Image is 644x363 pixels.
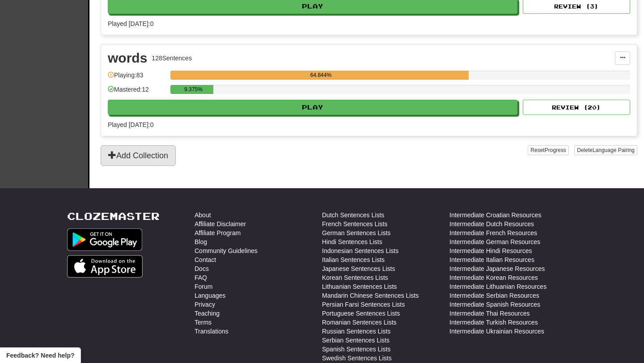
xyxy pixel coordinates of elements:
div: Mastered: 12 [108,85,166,100]
a: Romanian Sentences Lists [322,318,397,327]
button: Review (20) [523,100,630,115]
a: Intermediate French Resources [449,228,537,237]
span: Played [DATE]: 0 [108,20,153,27]
span: Language Pairing [593,147,635,153]
a: Indonesian Sentences Lists [322,246,398,255]
a: Mandarin Chinese Sentences Lists [322,291,419,300]
a: Community Guidelines [195,246,258,255]
a: Privacy [195,300,215,309]
a: Forum [195,282,212,291]
a: Intermediate Spanish Resources [449,300,540,309]
a: Docs [195,264,209,273]
a: Russian Sentences Lists [322,327,390,336]
a: Intermediate Ukrainian Resources [449,327,544,336]
button: Add Collection [101,145,176,166]
a: Portuguese Sentences Lists [322,309,400,318]
span: Progress [545,147,566,153]
a: Intermediate Japanese Resources [449,264,545,273]
a: Spanish Sentences Lists [322,345,390,354]
a: Languages [195,291,225,300]
a: Persian Farsi Sentences Lists [322,300,405,309]
a: Japanese Sentences Lists [322,264,395,273]
a: Intermediate Serbian Resources [449,291,539,300]
a: Clozemaster [67,211,160,222]
button: Play [108,100,517,115]
div: 64.844% [173,71,468,80]
button: ResetProgress [528,145,568,155]
a: Intermediate German Resources [449,237,540,246]
a: French Sentences Lists [322,219,387,228]
span: Open feedback widget [6,351,74,360]
a: FAQ [195,273,207,282]
a: Serbian Sentences Lists [322,336,390,345]
a: About [195,211,211,219]
a: Hindi Sentences Lists [322,237,382,246]
a: Italian Sentences Lists [322,255,385,264]
a: Teaching [195,309,220,318]
img: Get it on App Store [67,255,143,278]
a: Affiliate Disclaimer [195,219,246,228]
div: words [108,51,147,65]
a: Contact [195,255,216,264]
a: Intermediate Thai Resources [449,309,530,318]
a: Terms [195,318,212,327]
a: Intermediate Italian Resources [449,255,534,264]
a: Korean Sentences Lists [322,273,388,282]
div: 128 Sentences [152,54,192,63]
a: Intermediate Dutch Resources [449,219,534,228]
a: German Sentences Lists [322,228,390,237]
img: Get it on Google Play [67,228,142,251]
a: Intermediate Korean Resources [449,273,538,282]
span: Played [DATE]: 0 [108,121,153,128]
a: Intermediate Turkish Resources [449,318,538,327]
a: Intermediate Hindi Resources [449,246,532,255]
a: Dutch Sentences Lists [322,211,384,219]
a: Swedish Sentences Lists [322,354,392,363]
a: Intermediate Lithuanian Resources [449,282,547,291]
a: Blog [195,237,207,246]
a: Translations [195,327,229,336]
button: DeleteLanguage Pairing [574,145,637,155]
a: Lithuanian Sentences Lists [322,282,397,291]
div: Playing: 83 [108,71,166,85]
div: 9.375% [173,85,213,94]
a: Affiliate Program [195,228,241,237]
a: Intermediate Croatian Resources [449,211,541,219]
